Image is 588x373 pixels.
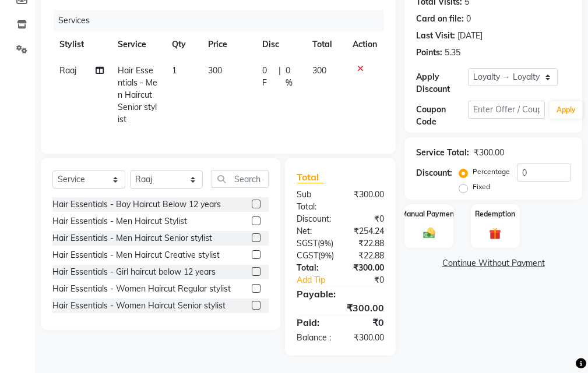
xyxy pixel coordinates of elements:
div: Hair Essentials - Men Haircut Senior stylist [52,232,212,244]
span: CGST [297,250,318,261]
div: 5.35 [445,47,460,59]
div: Balance : [288,332,340,344]
div: Apply Discount [416,71,467,95]
div: ( ) [288,237,342,250]
span: Hair Essentials - Men Haircut Senior stylist [118,65,157,125]
div: Hair Essentials - Men Haircut Stylist [52,215,187,228]
th: Stylist [52,31,111,58]
span: 0 F [262,65,273,89]
a: Continue Without Payment [407,257,580,269]
div: Sub Total: [288,189,340,213]
div: Total: [288,262,340,274]
span: | [279,65,281,89]
div: 0 [466,13,471,25]
div: Last Visit: [416,30,455,42]
input: Search or Scan [212,170,269,188]
div: ₹0 [340,315,393,329]
div: ₹300.00 [340,262,393,274]
span: Raaj [59,65,76,76]
div: ₹300.00 [474,147,504,159]
div: [DATE] [457,30,483,42]
div: Payable: [288,287,393,301]
div: ₹300.00 [340,189,393,213]
input: Enter Offer / Coupon Code [468,101,545,119]
th: Service [111,31,165,58]
div: ₹22.88 [342,237,393,250]
label: Fixed [473,182,490,192]
div: ( ) [288,250,343,262]
div: ₹22.88 [343,250,393,262]
span: 300 [208,65,222,76]
th: Total [305,31,346,58]
div: Points: [416,47,442,59]
div: ₹0 [340,213,393,225]
div: Card on file: [416,13,464,25]
label: Percentage [473,166,510,177]
div: Hair Essentials - Women Haircut Regular stylist [52,283,231,295]
div: Hair Essentials - Women Haircut Senior stylist [52,300,226,312]
span: 300 [312,65,326,76]
th: Qty [165,31,200,58]
div: Discount: [288,213,340,225]
div: Discount: [416,167,452,179]
div: Service Total: [416,147,469,159]
span: 9% [321,251,332,260]
span: 0 % [286,65,299,89]
span: Total [297,171,323,183]
span: 1 [172,65,177,76]
div: Hair Essentials - Girl haircut below 12 years [52,266,216,278]
th: Action [346,31,384,58]
div: ₹0 [349,274,393,286]
th: Disc [255,31,305,58]
span: 9% [320,239,331,248]
div: ₹300.00 [340,332,393,344]
button: Apply [550,101,583,119]
label: Manual Payment [401,209,457,219]
div: ₹300.00 [288,301,393,315]
label: Redemption [475,209,515,219]
div: Coupon Code [416,104,467,128]
div: Paid: [288,315,340,329]
img: _cash.svg [420,226,439,240]
div: Net: [288,225,340,237]
div: Services [54,10,393,31]
div: ₹254.24 [340,225,393,237]
div: Hair Essentials - Boy Haircut Below 12 years [52,198,221,211]
th: Price [201,31,256,58]
img: _gift.svg [485,226,505,241]
a: Add Tip [288,274,349,286]
div: Hair Essentials - Men Haircut Creative stylist [52,249,220,261]
span: SGST [297,238,318,248]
